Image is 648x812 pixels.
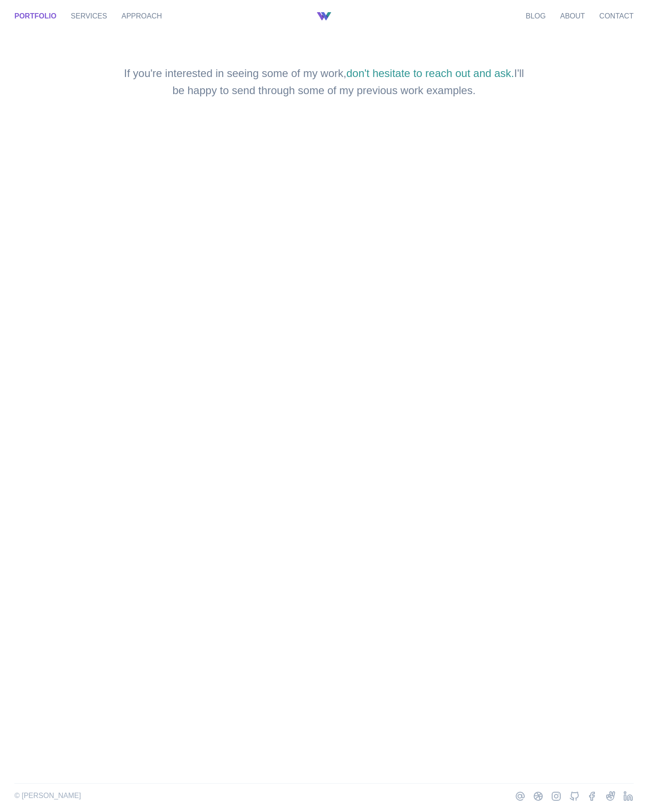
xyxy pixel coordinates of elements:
a: AngelList [605,791,616,802]
a: Portfolio [14,12,56,20]
a: About [560,12,585,20]
a: Blog [526,12,545,20]
a: GitHub [569,791,580,802]
a: Contact [599,12,634,20]
a: Dribbble [533,791,544,802]
a: Email [515,791,526,802]
h1: If you're interested in seeing some of my work, I'll be happy to send through some of my previous... [122,65,526,100]
a: Instagram [551,791,562,802]
a: Approach [121,12,162,20]
a: Facebook [587,791,598,802]
a: Back to Home [317,9,331,23]
p: © [PERSON_NAME] [14,791,81,801]
a: don't hesitate to reach out and ask. [346,67,514,79]
a: LinkedIn [623,791,634,802]
a: Services [71,12,107,20]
